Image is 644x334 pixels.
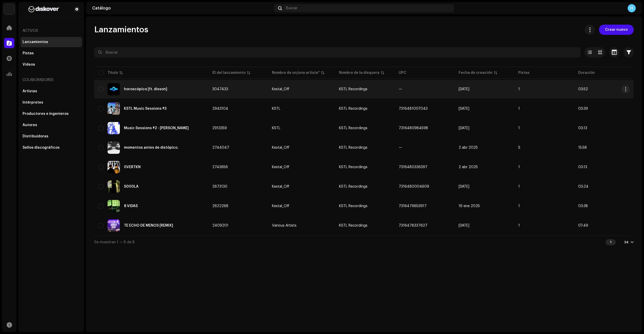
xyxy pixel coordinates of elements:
[23,89,37,93] div: Artistas
[20,25,82,37] re-a-nav-header: Activos
[20,37,82,47] re-m-nav-item: Lanzamientos
[124,185,139,188] div: S000LA
[272,126,331,130] span: KSTL
[272,107,331,110] span: KSTL
[94,47,580,57] input: Buscar
[23,100,43,105] div: Intérpretes
[124,146,178,149] div: momentos antes de distópico.
[124,204,138,208] div: 8 VIDAS
[339,204,367,208] span: KSTL Recordings
[23,6,66,12] img: b627a117-4a24-417a-95e9-2d0c90689367
[578,224,588,227] span: 07:49
[92,6,272,10] div: Catálogo
[124,165,141,169] div: 0VERTKN
[272,185,331,188] span: Kestal_Off
[272,165,331,169] span: Kestal_Off
[518,165,520,169] span: 1
[94,25,148,35] span: Lanzamientos
[605,25,628,35] span: Crear nuevo
[108,83,120,95] img: 92b7c6c6-66ae-44ea-b5fc-4978a07c8606
[399,224,427,227] span: 7316478337627
[20,97,82,108] re-m-nav-item: Intérpretes
[94,240,135,244] span: Se muestran 1 — 8 de 8
[459,146,478,149] span: 2 abr 2025
[399,146,402,149] span: —
[20,120,82,130] re-m-nav-item: Autores
[272,185,289,188] div: Kestal_Off
[339,185,367,188] span: KSTL Recordings
[212,146,229,149] span: 2744047
[578,87,588,91] span: 03:52
[23,51,34,55] div: Pistas
[20,143,82,153] re-m-nav-item: Sellos discográficos
[108,219,120,232] img: ad5c326d-c716-4d65-84d7-e6fb765057c7
[212,204,228,208] span: 2622268
[23,146,60,150] div: Sellos discográficos
[272,87,289,91] div: Kestal_Off
[108,180,120,193] img: bf835658-c778-4c94-af06-bccbfce43bf6
[578,185,588,188] span: 03:24
[272,146,331,149] span: Kestal_Off
[108,103,120,115] img: 52faa9a1-9228-43bf-a314-924fb89520dd
[212,185,227,188] span: 2673130
[628,4,636,12] div: H
[399,204,427,208] span: 7316479653917
[272,224,331,227] span: Various Artists
[272,204,289,208] div: Kestal_Off
[124,126,189,130] div: Music Sessions #2 - Toni
[212,126,227,130] span: 2913359
[339,165,367,169] span: KSTL Recordings
[606,239,616,245] div: 1
[20,59,82,70] re-m-nav-item: Videos
[578,165,587,169] span: 03:13
[518,87,520,91] span: 1
[399,87,402,91] span: —
[108,70,118,75] div: Título
[108,200,120,212] img: 4e5aaab8-4960-4a8e-a189-02cd8d0e324b
[459,204,480,208] span: 16 ene 2025
[518,185,520,188] span: 1
[20,131,82,141] re-m-nav-item: Distribuidoras
[212,224,228,227] span: 2409201
[339,224,367,227] span: KSTL Recordings
[20,86,82,96] re-m-nav-item: Artistas
[20,48,82,58] re-m-nav-item: Pistas
[459,87,469,91] span: 8 oct 2025
[272,204,331,208] span: Kestal_Off
[578,146,587,149] span: 15:58
[339,126,367,130] span: KSTL Recordings
[599,25,634,35] button: Crear nuevo
[624,240,629,244] div: 24
[212,107,228,110] span: 2943104
[124,224,173,227] div: TE ECHO DE MENOS [REMIX]
[518,204,520,208] span: 1
[339,107,367,110] span: KSTL Recordings
[108,122,120,134] img: 8fa77d57-4a00-4873-ab8e-9c31036883b7
[459,165,478,169] span: 2 abr 2025
[518,107,520,110] span: 1
[272,224,297,227] div: Various Artists
[578,204,588,208] span: 03:38
[399,107,428,110] span: 7316481007043
[20,74,82,86] re-a-nav-header: Colaboradores
[286,6,298,10] span: Buscar
[212,87,228,91] span: 3047433
[578,126,587,130] span: 03:13
[518,224,520,227] span: 1
[212,70,246,75] div: ID del lanzamiento
[339,146,367,149] span: KSTL Recordings
[459,224,469,227] span: 22 jul 2024
[272,87,331,91] span: Kestal_Off
[108,141,120,154] img: 03c3c7bb-e710-4812-8a84-7bd9020c0579
[23,63,35,67] div: Videos
[459,70,492,75] div: Fecha de creación
[459,185,469,188] span: 19 feb 2025
[23,112,69,116] div: Productores e ingenieros
[399,185,429,188] span: 7316480004609
[124,87,167,91] div: horoscópico [ft. disson]
[20,109,82,119] re-m-nav-item: Productores e ingenieros
[272,107,280,110] div: KSTL
[459,107,469,110] span: 10 jul 2025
